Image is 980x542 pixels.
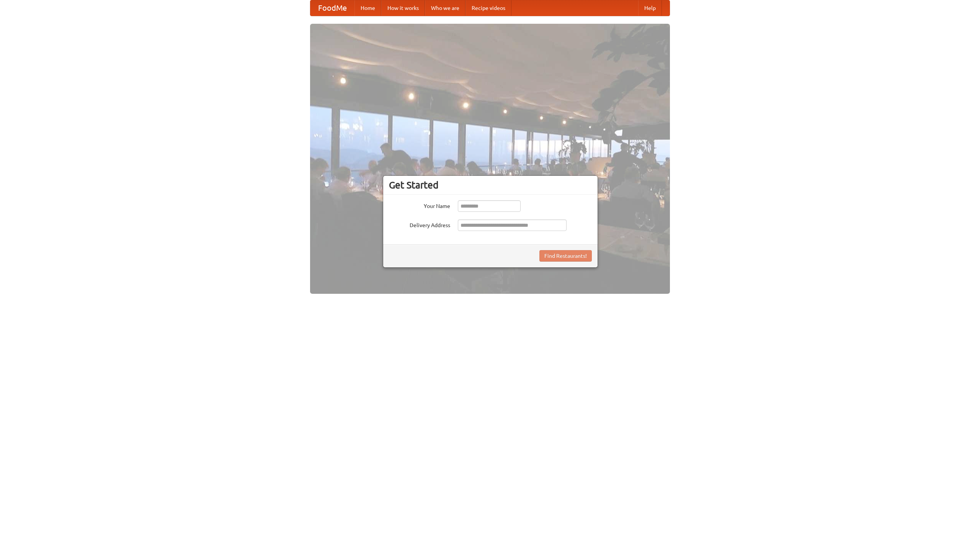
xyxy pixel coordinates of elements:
h3: Get Started [389,179,592,191]
a: Recipe videos [465,0,511,16]
a: FoodMe [310,0,354,16]
a: How it works [381,0,425,16]
label: Your Name [389,200,450,210]
a: Help [638,0,662,16]
a: Home [354,0,381,16]
button: Find Restaurants! [539,250,592,262]
label: Delivery Address [389,219,450,229]
a: Who we are [425,0,465,16]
